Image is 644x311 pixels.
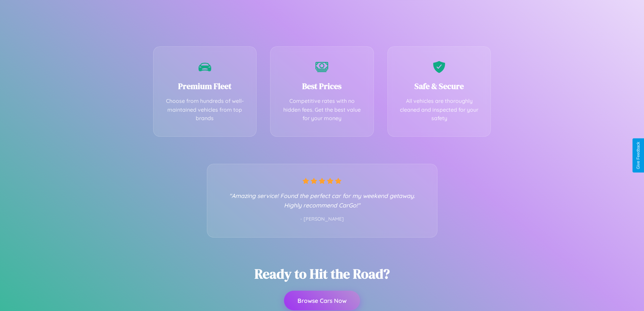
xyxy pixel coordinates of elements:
p: - [PERSON_NAME] [221,215,424,224]
div: Give Feedback [636,142,641,169]
p: Choose from hundreds of well-maintained vehicles from top brands [164,97,246,123]
button: Browse Cars Now [284,291,360,310]
h2: Ready to Hit the Road? [255,265,390,283]
h3: Best Prices [281,81,363,92]
p: All vehicles are thoroughly cleaned and inspected for your safety [398,97,481,123]
p: "Amazing service! Found the perfect car for my weekend getaway. Highly recommend CarGo!" [221,191,424,210]
p: Competitive rates with no hidden fees. Get the best value for your money [281,97,363,123]
h3: Premium Fleet [164,81,246,92]
h3: Safe & Secure [398,81,481,92]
